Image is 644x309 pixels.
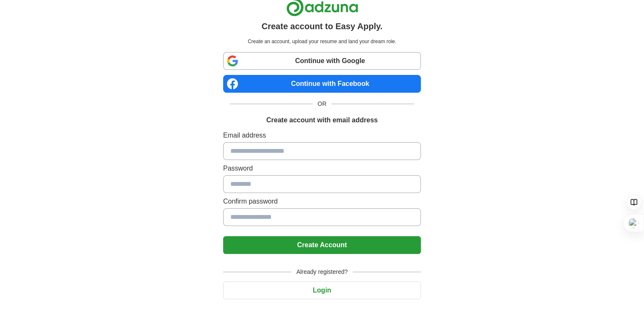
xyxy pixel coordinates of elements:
[266,115,378,125] h1: Create account with email address
[291,268,353,276] span: Already registered?
[223,281,421,299] button: Login
[223,236,421,254] button: Create Account
[312,99,332,108] span: OR
[223,287,421,294] a: Login
[223,196,421,207] label: Confirm password
[262,20,383,33] h1: Create account to Easy Apply.
[223,52,421,70] a: Continue with Google
[223,75,421,93] a: Continue with Facebook
[225,38,419,45] p: Create an account, upload your resume and land your dream role.
[223,130,421,141] label: Email address
[223,163,421,174] label: Password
